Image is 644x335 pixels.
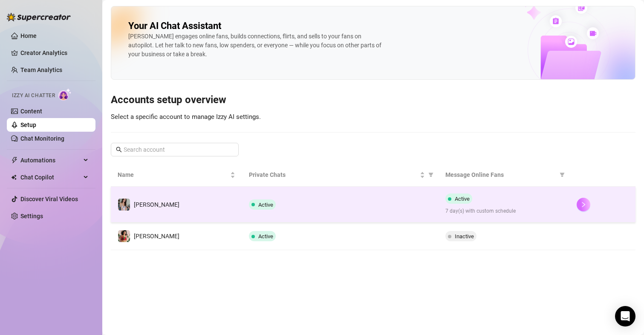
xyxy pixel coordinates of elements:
[258,202,273,208] span: Active
[20,32,37,39] a: Home
[11,157,18,164] span: thunderbolt
[445,207,563,215] span: 7 day(s) with custom schedule
[111,113,261,121] span: Select a specific account to manage Izzy AI settings.
[128,20,221,32] h2: Your AI Chat Assistant
[258,233,273,240] span: Active
[118,170,228,179] span: Name
[20,121,36,128] a: Setup
[577,198,590,211] button: right
[427,168,435,181] span: filter
[558,168,566,181] span: filter
[20,170,81,184] span: Chat Copilot
[428,172,433,177] span: filter
[249,170,419,179] span: Private Chats
[58,88,72,101] img: AI Chatter
[118,199,130,211] img: Maki
[12,92,55,100] span: Izzy AI Chatter
[20,135,64,142] a: Chat Monitoring
[445,170,556,179] span: Message Online Fans
[20,196,78,202] a: Discover Viral Videos
[20,46,89,60] a: Creator Analytics
[128,32,384,59] div: [PERSON_NAME] engages online fans, builds connections, flirts, and sells to your fans on autopilo...
[20,213,43,219] a: Settings
[111,163,242,187] th: Name
[560,172,565,177] span: filter
[111,93,635,107] h3: Accounts setup overview
[7,13,71,21] img: logo-BBDzfeDw.svg
[124,145,227,154] input: Search account
[615,306,635,326] div: Open Intercom Messenger
[116,147,122,153] span: search
[242,163,439,187] th: Private Chats
[455,196,470,202] span: Active
[118,230,130,242] img: maki
[11,174,17,180] img: Chat Copilot
[580,202,586,208] span: right
[134,201,179,208] span: [PERSON_NAME]
[455,233,474,240] span: Inactive
[20,66,62,73] a: Team Analytics
[20,108,42,115] a: Content
[134,233,179,240] span: [PERSON_NAME]
[20,153,81,167] span: Automations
